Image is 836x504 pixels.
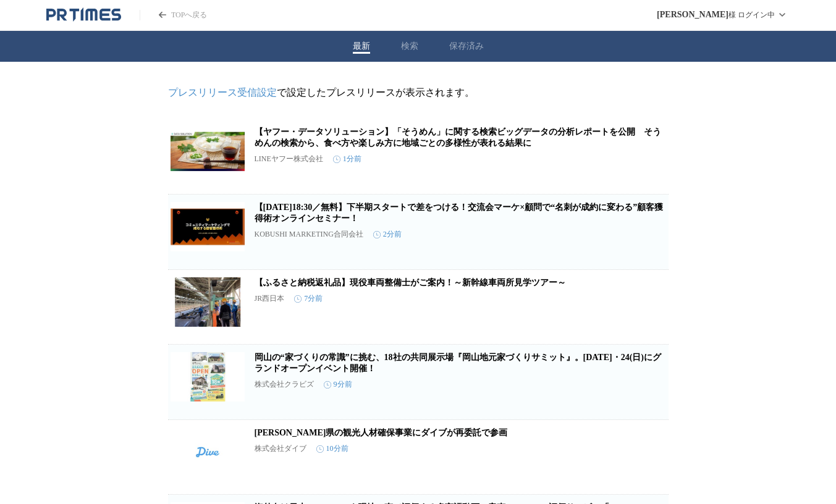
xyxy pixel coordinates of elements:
[46,7,121,22] a: PR TIMESのトップページはこちら
[255,203,664,223] a: 【[DATE]18:30／無料】下半期スタートで差をつける！交流会マーケ×顧問で“名刺が成約に変わる”顧客獲得術オンラインセミナー！
[255,443,306,454] p: 株式会社ダイブ
[401,41,418,52] button: 検索
[255,229,363,240] p: KOBUSHI MARKETING合同会社
[657,10,728,20] span: [PERSON_NAME]
[373,229,402,240] time: 2分前
[316,443,348,454] time: 10分前
[171,427,245,477] img: 千葉県の観光人材確保事業にダイブが再委託で参画
[171,352,245,401] img: 岡山の“家づくりの常識”に挑む、18社の共同展示場『岡山地元家づくりサミット』。8/23(土)・24(日)にグランドオープンイベント開催！
[168,87,277,98] a: プレスリリース受信設定
[353,41,370,52] button: 最新
[171,127,245,176] img: 【ヤフー・データソリューション】「そうめん」に関する検索ビッグデータの分析レポートを公開 そうめんの検索から、食べ方や楽しみ方に地域ごとの多様性が表れる結果に
[333,154,361,164] time: 1分前
[168,86,669,99] p: で設定したプレスリリースが表示されます。
[255,154,323,164] p: LINEヤフー株式会社
[171,202,245,251] img: 【9月5日(金)18:30／無料】下半期スタートで差をつける！交流会マーケ×顧問で“名刺が成約に変わる”顧客獲得術オンラインセミナー！
[324,379,352,390] time: 9分前
[255,428,508,437] a: [PERSON_NAME]県の観光人材確保事業にダイブが再委託で参画
[140,10,207,20] a: PR TIMESのトップページはこちら
[255,278,566,287] a: 【ふるさと納税返礼品】現役車両整備士がご案内！～新幹線車両所見学ツアー～
[255,127,661,148] a: 【ヤフー・データソリューション】「そうめん」に関する検索ビッグデータの分析レポートを公開 そうめんの検索から、食べ方や楽しみ方に地域ごとの多様性が表れる結果に
[255,293,285,304] p: JR西日本
[171,277,245,327] img: 【ふるさと納税返礼品】現役車両整備士がご案内！～新幹線車両所見学ツアー～
[449,41,484,52] button: 保存済み
[255,353,662,373] a: 岡山の“家づくりの常識”に挑む、18社の共同展示場『岡山地元家づくりサミット』。[DATE]・24(日)にグランドオープンイベント開催！
[255,379,314,390] p: 株式会社クラビズ
[294,293,323,304] time: 7分前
